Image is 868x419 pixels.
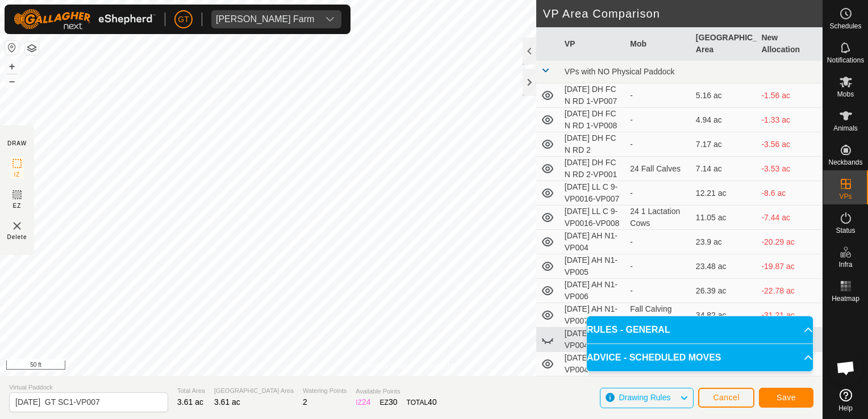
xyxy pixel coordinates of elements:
span: Watering Points [303,386,347,396]
div: - [630,139,687,150]
td: 23.48 ac [691,254,757,279]
td: [DATE] EL N 4-VP004 [560,352,626,376]
span: Neckbands [828,159,862,166]
td: [DATE] DH FC N RD 1-VP007 [560,83,626,108]
div: 24 Fall Calves [630,163,687,175]
button: Map Layers [25,41,39,55]
td: [DATE] AH N1-VP007 [560,303,626,328]
td: [DATE] AH N1-VP006 [560,279,626,303]
td: 3.56 ac [691,376,757,401]
td: [DATE] DH FC N RD 2 [560,132,626,157]
span: Animals [833,125,858,132]
td: [DATE] LL C 9-VP0016-VP008 [560,206,626,230]
span: VPs with NO Physical Paddock [565,67,675,76]
img: VP [10,219,24,233]
span: IZ [14,170,20,179]
a: Help [823,384,868,416]
div: TOTAL [407,396,437,408]
td: 34.82 ac [691,303,757,328]
td: [DATE] LL C 9-VP0016-VP007 [560,181,626,206]
span: Save [777,393,796,402]
td: [DATE] GT SC1-VP004 [560,376,626,401]
td: -31.21 ac [757,303,823,328]
td: [DATE] CT 11-VP004 [560,328,626,352]
td: 23.9 ac [691,230,757,254]
div: [PERSON_NAME] Farm [216,15,314,24]
span: Infra [838,261,852,268]
span: RULES - GENERAL [587,323,670,337]
div: DRAW [7,139,27,148]
span: VPs [839,193,852,200]
span: Mobs [837,91,854,98]
div: - [630,187,687,199]
span: Schedules [829,23,861,30]
div: Fall Calving Cows [630,303,687,327]
button: Cancel [698,388,754,408]
div: - [630,90,687,102]
h2: VP Area Comparison [543,7,823,20]
span: 40 [428,397,437,407]
span: ADVICE - SCHEDULED MOVES [587,351,721,364]
td: -1.56 ac [757,83,823,108]
div: - [630,236,687,248]
td: 7.14 ac [691,157,757,181]
td: -19.87 ac [757,254,823,279]
td: 12.21 ac [691,181,757,206]
div: Open chat [829,351,863,385]
span: EZ [13,202,22,210]
span: 24 [362,397,371,407]
td: [DATE] DH FC N RD 2-VP001 [560,157,626,181]
span: Cancel [713,393,740,402]
span: Drawing Rules [619,393,670,402]
span: Thoren Farm [211,10,319,28]
th: Mob [625,27,691,61]
button: – [5,74,19,88]
span: [GEOGRAPHIC_DATA] Area [214,386,294,396]
button: Save [759,388,813,408]
span: Delete [7,233,27,241]
p-accordion-header: RULES - GENERAL [587,316,813,343]
div: EZ [380,396,398,408]
div: 24 1 Lactation Cows [630,206,687,229]
button: Reset Map [5,41,19,55]
th: VP [560,27,626,61]
img: Gallagher Logo [14,9,156,30]
span: 2 [303,397,307,407]
td: 11.05 ac [691,206,757,230]
span: Notifications [827,57,864,64]
span: Help [838,405,853,412]
div: - [630,285,687,297]
td: [DATE] AH N1-VP004 [560,230,626,254]
span: Virtual Paddock [9,383,168,392]
span: Available Points [356,387,436,396]
td: -22.78 ac [757,279,823,303]
button: + [5,60,19,73]
td: [DATE] AH N1-VP005 [560,254,626,279]
div: - [630,114,687,126]
a: Contact Us [423,361,456,371]
p-accordion-header: ADVICE - SCHEDULED MOVES [587,344,813,371]
td: -1.33 ac [757,108,823,132]
span: 3.61 ac [177,397,203,407]
span: Heatmap [832,295,859,302]
td: -7.44 ac [757,206,823,230]
td: -3.53 ac [757,157,823,181]
td: -8.6 ac [757,181,823,206]
td: 26.39 ac [691,279,757,303]
div: IZ [356,396,370,408]
th: New Allocation [757,27,823,61]
td: 4.94 ac [691,108,757,132]
td: 7.17 ac [691,132,757,157]
span: 3.61 ac [214,397,240,407]
td: -20.29 ac [757,230,823,254]
span: Status [836,227,855,234]
span: GT [178,14,189,26]
span: Total Area [177,386,205,396]
td: [DATE] DH FC N RD 1-VP008 [560,108,626,132]
div: - [630,261,687,273]
td: 5.16 ac [691,83,757,108]
th: [GEOGRAPHIC_DATA] Area [691,27,757,61]
a: Privacy Policy [366,361,409,371]
td: -3.56 ac [757,132,823,157]
span: 30 [389,397,398,407]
